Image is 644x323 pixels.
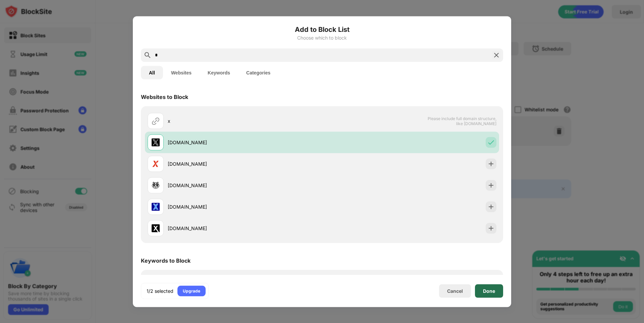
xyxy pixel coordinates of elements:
[168,203,322,210] div: [DOMAIN_NAME]
[168,117,322,124] div: x
[492,51,500,59] img: search-close
[141,24,503,34] h6: Add to Block List
[141,35,503,40] div: Choose which to block
[238,66,278,79] button: Categories
[147,287,173,294] div: 1/2 selected
[141,66,163,79] button: All
[152,160,160,168] img: favicons
[483,288,495,293] div: Done
[168,225,322,232] div: [DOMAIN_NAME]
[168,160,322,167] div: [DOMAIN_NAME]
[152,203,160,211] img: favicons
[152,138,160,146] img: favicons
[183,287,200,294] div: Upgrade
[141,257,191,264] div: Keywords to Block
[141,93,188,100] div: Websites to Block
[168,182,322,189] div: [DOMAIN_NAME]
[163,66,200,79] button: Websites
[200,66,238,79] button: Keywords
[144,51,152,59] img: search.svg
[152,224,160,232] img: favicons
[447,288,463,294] div: Cancel
[168,139,322,146] div: [DOMAIN_NAME]
[152,181,160,189] img: favicons
[427,116,496,126] span: Please include full domain structure, like [DOMAIN_NAME]
[152,117,160,125] img: url.svg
